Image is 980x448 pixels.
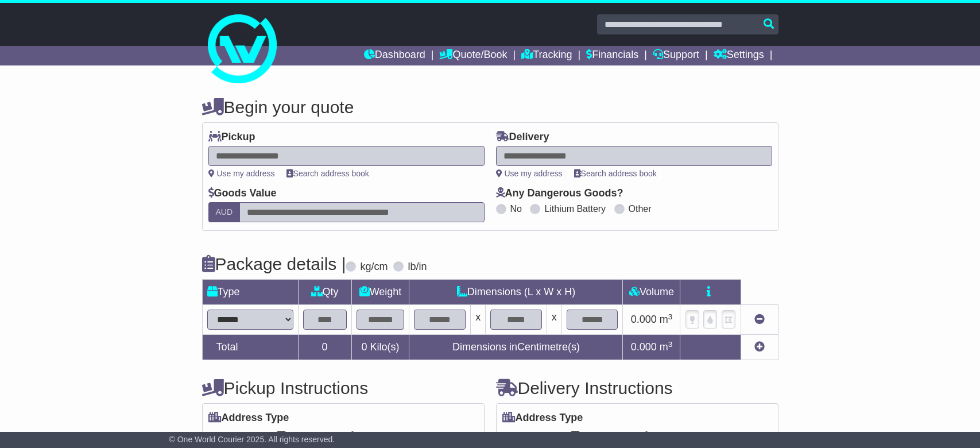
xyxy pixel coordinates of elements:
label: kg/cm [360,261,388,273]
td: Dimensions (L x W x H) [409,280,623,305]
td: Total [202,335,298,360]
a: Use my address [496,169,563,178]
a: Quote/Book [439,46,507,65]
span: m [660,314,673,325]
span: 0.000 [631,314,657,325]
sup: 3 [668,312,673,321]
span: © One World Courier 2025. All rights reserved. [169,435,335,444]
a: Settings [714,46,764,65]
span: Commercial [276,427,335,445]
td: 0 [298,335,351,360]
h4: Begin your quote [202,98,778,117]
label: Address Type [502,412,583,424]
label: No [510,203,522,214]
h4: Delivery Instructions [496,379,778,397]
td: Kilo(s) [351,335,409,360]
td: Weight [351,280,409,305]
h4: Package details | [202,254,346,273]
a: Search address book [286,169,369,178]
a: Add new item [754,341,765,353]
label: Address Type [208,412,289,424]
label: Other [629,203,652,214]
a: Support [653,46,699,65]
a: Dashboard [364,46,425,65]
span: Residential [502,427,558,445]
td: Type [202,280,298,305]
label: Lithium Battery [544,203,606,214]
a: Financials [586,46,638,65]
a: Search address book [574,169,657,178]
label: lb/in [408,261,427,273]
span: Commercial [570,427,629,445]
td: Volume [623,280,680,305]
a: Remove this item [754,314,765,325]
td: x [471,305,486,335]
span: Residential [208,427,264,445]
td: Qty [298,280,351,305]
span: 0.000 [631,341,657,353]
span: Air & Sea Depot [641,427,718,445]
span: 0 [361,341,367,353]
span: Air & Sea Depot [347,427,424,445]
label: AUD [208,202,241,222]
label: Goods Value [208,187,277,200]
label: Any Dangerous Goods? [496,187,623,200]
label: Pickup [208,131,255,144]
a: Use my address [208,169,275,178]
span: m [660,341,673,353]
sup: 3 [668,340,673,349]
td: x [547,305,561,335]
td: Dimensions in Centimetre(s) [409,335,623,360]
h4: Pickup Instructions [202,379,485,397]
a: Tracking [521,46,572,65]
label: Delivery [496,131,549,144]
